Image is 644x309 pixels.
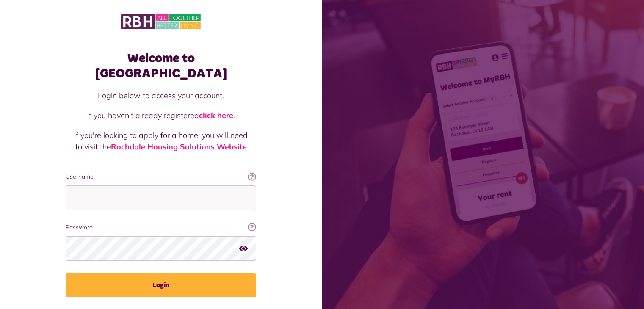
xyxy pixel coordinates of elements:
[74,130,248,152] p: If you're looking to apply for a home, you will need to visit the
[66,51,256,81] h1: Welcome to [GEOGRAPHIC_DATA]
[74,110,248,121] p: If you haven't already registered .
[66,273,256,297] button: Login
[66,223,256,232] label: Password
[121,13,201,30] img: MyRBH
[199,110,233,120] a: click here
[66,172,256,181] label: Username
[111,142,247,152] a: Rochdale Housing Solutions Website
[74,90,248,101] p: Login below to access your account.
